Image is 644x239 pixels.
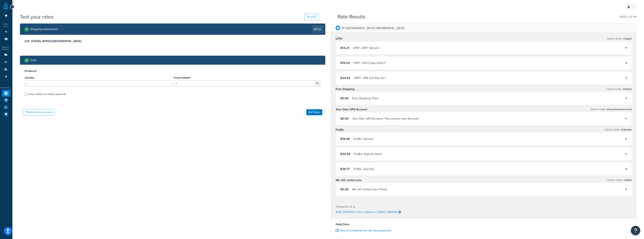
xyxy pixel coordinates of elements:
[306,109,322,115] button: Get Rates
[353,60,386,66] div: UPS® - UPS 3 Day Select®
[2,104,11,111] li: Analytics
[336,108,367,111] h3: Your Own UPS Account
[336,228,391,233] a: How to troubleshoot rate discrepancies
[352,116,419,121] div: Your Own UPS Account - Pay via your own Account
[340,116,349,121] span: $0.00
[336,222,632,227] h4: Help Docs
[336,128,344,132] h3: FedEx
[2,59,11,66] li: Shipping Rules
[607,36,632,41] p: Carrier Code:
[2,28,11,35] li: Websites
[2,66,11,73] li: Boxes
[590,107,632,112] p: Carrier Code:
[30,27,58,31] h2: Shipping destination :
[340,152,350,156] span: $34.89
[336,204,352,209] p: Transaction ID
[25,80,172,86] input: 0.0
[606,86,632,92] p: Carrier Code:
[30,58,37,62] h2: Cart :
[620,14,636,20] p: [DATE] 1:22 PM
[2,73,11,80] li: Advanced Features
[28,92,66,97] div: Enter additional details (optional)
[631,226,640,235] button: Open Resource Center
[336,37,343,41] h3: UPS®
[336,87,354,91] h3: Free Shipping
[354,75,386,81] div: UPS® - UPS 2nd Day Air®
[353,45,379,51] div: UPS® - UPS® Ground
[25,39,321,43] h3: [US_STATE], 60193 , [GEOGRAPHIC_DATA]
[340,96,349,100] span: $0.00
[353,136,373,142] div: FedEx - Ground
[2,12,11,19] li: Dashboard
[25,93,27,96] input: Enter additional details (optional)
[174,80,315,86] input: 0.00
[607,178,632,183] p: Carrier Code:
[340,167,350,171] span: $38.77
[340,137,350,141] span: $18.98
[623,178,632,182] span: shqflat
[340,187,349,191] span: $0.00
[352,96,378,101] div: Free Shipping - Free
[353,166,374,172] div: FedEx - 2nd Day
[340,61,350,65] span: $19.03
[23,109,55,115] button: Add another product
[606,107,632,111] span: shqcustomeraccount
[25,69,321,73] h3: Product 1
[2,36,11,42] li: Origins
[340,46,349,50] span: $14.21
[352,187,387,192] div: We will contact you - Fixed
[336,178,362,182] h3: We will contact you
[622,37,632,41] span: shqups
[2,111,11,118] li: Help Docs
[25,76,35,79] label: Quantity*
[605,127,632,132] p: Carrier Code:
[20,13,54,20] h1: Test your rates
[336,209,397,215] p: SHQ_20250902_1722_shipperws_20054_31665146
[342,26,405,31] p: PF [GEOGRAPHIC_DATA] [GEOGRAPHIC_DATA]
[340,76,350,80] span: $24.82
[2,90,11,97] li: Test Your Rates
[2,97,11,104] li: Marketplace
[315,80,321,86] span: lbs
[305,14,319,20] button: Reset
[312,25,323,33] a: Edit
[354,151,382,157] div: FedEx - Express Saver
[174,76,191,79] label: Product Weight*
[338,14,366,20] h2: Rate Results
[622,87,632,91] span: shqfree
[2,52,11,58] li: Carriers
[620,128,632,132] span: shqfedex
